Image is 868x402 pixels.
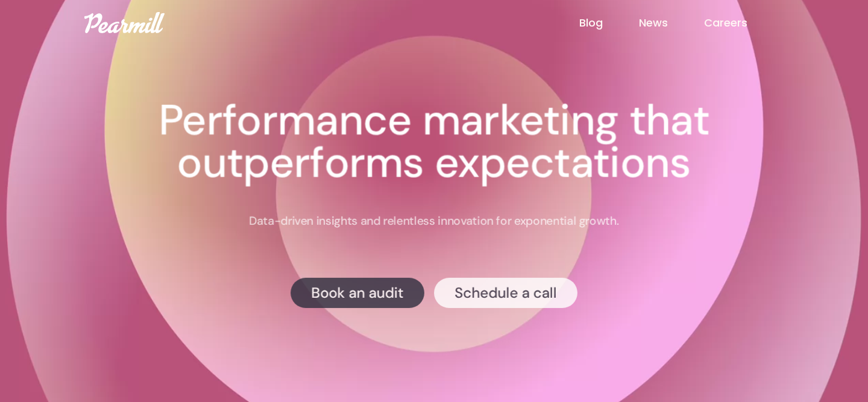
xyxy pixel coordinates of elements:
a: Schedule a call [434,277,577,307]
p: Data-driven insights and relentless innovation for exponential growth. [249,213,618,228]
img: Pearmill logo [84,12,165,33]
a: Careers [704,15,784,31]
h1: Performance marketing that outperforms expectations [94,99,773,184]
a: News [639,15,704,31]
a: Blog [579,15,639,31]
a: Book an audit [291,277,424,307]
